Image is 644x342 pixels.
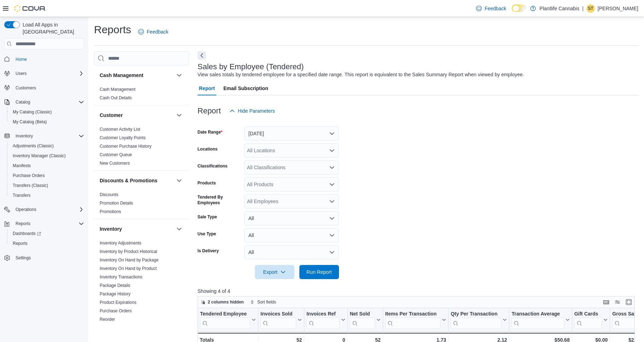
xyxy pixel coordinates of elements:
a: Inventory Transactions [100,275,142,279]
button: Enter fullscreen [625,298,633,306]
input: Dark Mode [512,5,527,12]
a: Dashboards [10,229,44,238]
p: Showing 4 of 4 [198,288,639,295]
span: New Customers [100,160,130,166]
span: Cash Management [100,87,135,92]
span: Customers [16,85,36,91]
span: Purchase Orders [13,173,45,178]
span: Inventory by Product Historical [100,249,157,254]
button: Cash Management [175,71,183,79]
button: Inventory [13,132,36,140]
span: Reports [13,241,28,246]
a: Customers [13,84,39,92]
span: Operations [13,205,84,214]
button: Tendered Employee [200,311,256,329]
div: Tendered Employee [200,311,250,329]
span: Customers [13,83,84,92]
span: Sort fields [257,299,276,305]
label: Products [198,180,216,186]
span: Manifests [10,161,84,170]
span: Report [199,81,215,95]
button: Transfers [7,190,87,200]
button: Catalog [1,97,87,107]
span: Users [16,71,27,76]
div: Transaction Average [511,311,564,318]
a: Customer Purchase History [100,144,152,149]
button: Inventory [1,131,87,141]
span: Transfers [13,193,30,198]
span: Customer Purchase History [100,143,152,149]
a: Reorder [100,317,115,322]
h3: Sales by Employee (Tendered) [198,63,304,71]
label: Use Type [198,231,216,237]
a: Inventory Adjustments [100,241,141,246]
a: Dashboards [7,229,87,238]
a: Inventory Manager (Classic) [10,152,69,160]
button: Adjustments (Classic) [7,141,87,151]
button: Qty Per Transaction [451,311,507,329]
button: Operations [13,205,39,214]
span: Catalog [13,98,84,106]
label: Classifications [198,163,228,169]
button: Operations [1,205,87,214]
button: Inventory [100,225,174,232]
button: Users [1,69,87,78]
a: Transfers (Classic) [10,181,51,190]
a: My Catalog (Beta) [10,118,50,126]
span: Package History [100,291,130,297]
button: Users [13,69,29,78]
div: Inventory [94,239,189,335]
div: Customer [94,125,189,170]
span: Load All Apps in [GEOGRAPHIC_DATA] [20,21,84,35]
p: [PERSON_NAME] [598,4,638,13]
span: Feedback [485,5,506,12]
button: Transfers (Classic) [7,181,87,190]
button: Customer [100,112,174,119]
p: Plantlife Cannabis [539,4,579,13]
button: Open list of options [329,165,335,170]
button: Transaction Average [511,311,569,329]
span: Operations [16,207,36,212]
button: Reports [1,219,87,229]
a: Purchase Orders [10,171,48,180]
a: Inventory by Product Historical [100,249,157,254]
button: Discounts & Promotions [175,176,183,185]
button: Invoices Sold [260,311,302,329]
img: Cova [14,5,46,12]
span: Settings [16,255,31,261]
button: Open list of options [329,148,335,153]
span: Reports [10,239,84,248]
span: Discounts [100,192,118,197]
button: My Catalog (Beta) [7,117,87,127]
a: Promotion Details [100,201,133,206]
span: Inventory On Hand by Package [100,257,159,263]
div: Savana Thompson [586,4,595,13]
div: Net Sold [350,311,375,329]
a: Transfers [10,191,33,200]
a: Adjustments (Classic) [10,142,57,150]
label: Tendered By Employees [198,194,241,206]
div: Items Per Transaction [385,311,440,329]
span: Adjustments (Classic) [13,143,54,149]
span: Reports [16,221,30,226]
span: Promotions [100,209,121,214]
a: Inventory On Hand by Product [100,266,157,271]
button: Purchase Orders [7,171,87,181]
a: Purchase Orders [100,308,132,313]
button: Display options [613,298,622,306]
button: Catalog [13,98,33,106]
a: Discounts [100,192,118,197]
div: View sales totals by tendered employee for a specified date range. This report is equivalent to t... [198,71,524,78]
button: Items Per Transaction [385,311,446,329]
div: Cash Management [94,85,189,105]
a: Customer Activity List [100,127,140,132]
span: Purchase Orders [10,171,84,180]
label: Date Range [198,129,223,135]
button: Sort fields [247,298,279,306]
span: Transfers (Classic) [10,181,84,190]
span: Cash Out Details [100,95,132,101]
span: My Catalog (Beta) [10,118,84,126]
button: My Catalog (Classic) [7,107,87,117]
span: 2 columns hidden [208,299,244,305]
h3: Inventory [100,225,122,232]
